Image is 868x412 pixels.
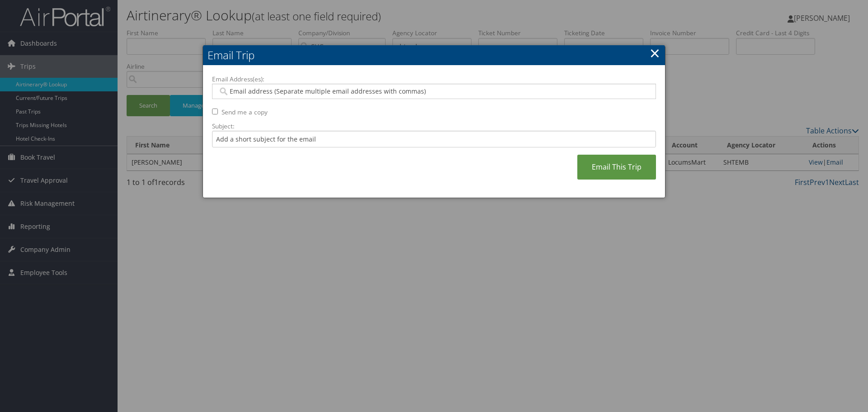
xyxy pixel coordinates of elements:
input: Add a short subject for the email [212,131,656,147]
input: Email address (Separate multiple email addresses with commas) [218,87,650,96]
a: × [650,44,660,62]
h2: Email Trip [203,45,665,65]
label: Subject: [212,122,656,131]
label: Send me a copy [222,108,268,117]
label: Email Address(es): [212,75,656,84]
a: Email This Trip [577,155,656,180]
